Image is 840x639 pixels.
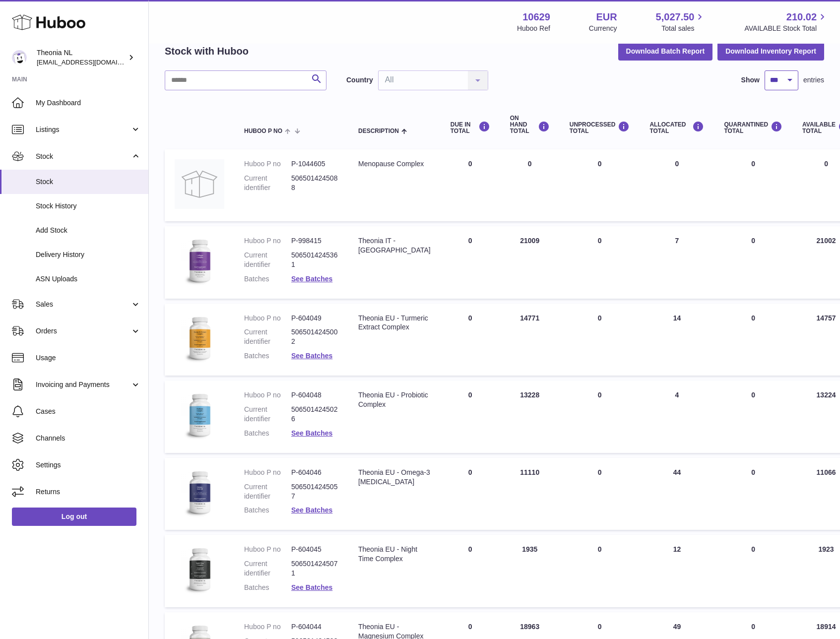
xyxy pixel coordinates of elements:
[165,45,249,58] h2: Stock with Huboo
[175,390,224,440] img: product image
[36,177,141,187] span: Stock
[358,314,431,332] div: Theonia EU - Turmeric Extract Complex
[244,390,291,400] dt: Huboo P no
[441,304,500,376] td: 0
[751,391,755,399] span: 0
[358,159,431,169] div: Menopause Complex
[500,535,560,607] td: 1935
[291,482,338,501] dd: 5065014245057
[244,545,291,554] dt: Huboo P no
[358,236,431,255] div: Theonia IT - [GEOGRAPHIC_DATA]
[358,468,431,487] div: Theonia EU - Omega-3 [MEDICAL_DATA]
[244,251,291,269] dt: Current identifier
[291,275,332,283] a: See Batches
[640,226,714,299] td: 7
[656,10,706,33] a: 5,027.50 Total sales
[175,159,224,209] img: product image
[36,201,141,211] span: Stock History
[291,506,332,514] a: See Batches
[640,535,714,607] td: 12
[661,24,706,33] span: Total sales
[649,121,704,134] div: ALLOCATED Total
[500,226,560,299] td: 21009
[244,468,291,477] dt: Huboo P no
[36,98,141,108] span: My Dashboard
[244,351,291,361] dt: Batches
[560,226,640,299] td: 0
[751,468,755,476] span: 0
[37,58,146,66] span: [EMAIL_ADDRESS][DOMAIN_NAME]
[244,236,291,246] dt: Huboo P no
[500,304,560,376] td: 14771
[244,174,291,192] dt: Current identifier
[751,237,755,245] span: 0
[291,174,338,192] dd: 5065014245088
[717,42,824,60] button: Download Inventory Report
[441,535,500,607] td: 0
[291,468,338,477] dd: P-604046
[560,381,640,453] td: 0
[291,352,332,360] a: See Batches
[596,10,617,24] strong: EUR
[291,559,338,578] dd: 5065014245071
[36,434,141,443] span: Channels
[640,304,714,376] td: 14
[291,583,332,591] a: See Batches
[291,390,338,400] dd: P-604048
[291,327,338,346] dd: 5065014245002
[175,545,224,594] img: product image
[36,407,141,416] span: Cases
[441,381,500,453] td: 0
[36,300,130,309] span: Sales
[36,380,130,389] span: Invoicing and Payments
[244,622,291,632] dt: Huboo P no
[291,545,338,554] dd: P-604045
[656,10,695,24] span: 5,027.50
[175,468,224,517] img: product image
[560,304,640,376] td: 0
[510,115,550,135] div: ON HAND Total
[751,545,755,553] span: 0
[751,314,755,322] span: 0
[244,506,291,515] dt: Batches
[640,149,714,221] td: 0
[500,458,560,530] td: 11110
[346,75,373,85] label: Country
[500,149,560,221] td: 0
[291,622,338,632] dd: P-604044
[358,390,431,409] div: Theonia EU - Probiotic Complex
[291,429,332,437] a: See Batches
[36,125,130,134] span: Listings
[560,458,640,530] td: 0
[244,159,291,169] dt: Huboo P no
[517,24,550,33] div: Huboo Ref
[244,559,291,578] dt: Current identifier
[741,75,760,85] label: Show
[12,50,27,65] img: info@wholesomegoods.eu
[618,42,713,60] button: Download Batch Report
[451,121,490,134] div: DUE IN TOTAL
[786,10,817,24] span: 210.02
[291,251,338,269] dd: 5065014245361
[751,160,755,168] span: 0
[12,508,136,525] a: Log out
[441,458,500,530] td: 0
[37,48,126,67] div: Theonia NL
[244,405,291,424] dt: Current identifier
[751,623,755,631] span: 0
[244,274,291,284] dt: Batches
[244,327,291,346] dt: Current identifier
[560,535,640,607] td: 0
[36,487,141,497] span: Returns
[291,405,338,424] dd: 5065014245026
[36,250,141,259] span: Delivery History
[291,159,338,169] dd: P-1044605
[358,545,431,564] div: Theonia EU - Night Time Complex
[36,326,130,336] span: Orders
[441,149,500,221] td: 0
[640,381,714,453] td: 4
[803,75,824,85] span: entries
[175,236,224,286] img: product image
[640,458,714,530] td: 44
[36,353,141,363] span: Usage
